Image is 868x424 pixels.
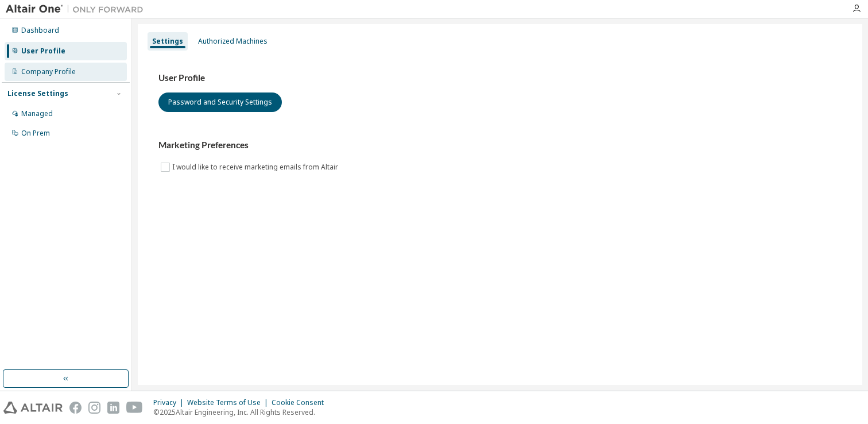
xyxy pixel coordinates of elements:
h3: Marketing Preferences [158,140,842,151]
img: Altair One [6,3,149,15]
label: I would like to receive marketing emails from Altair [172,160,340,174]
div: On Prem [21,129,50,138]
img: youtube.svg [126,402,143,414]
img: linkedin.svg [107,402,119,414]
img: facebook.svg [69,402,82,414]
div: Authorized Machines [198,37,268,46]
div: Managed [21,109,53,118]
div: Privacy [153,398,187,407]
div: Company Profile [21,67,76,76]
div: Dashboard [21,26,59,35]
p: © 2025 Altair Engineering, Inc. All Rights Reserved. [153,407,331,417]
div: User Profile [21,47,65,56]
div: Cookie Consent [272,398,331,407]
button: Password and Security Settings [158,92,282,112]
div: Settings [152,37,183,46]
div: License Settings [7,89,68,98]
img: instagram.svg [88,402,100,414]
h3: User Profile [158,72,842,84]
div: Website Terms of Use [187,398,272,407]
img: altair_logo.svg [3,402,63,414]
